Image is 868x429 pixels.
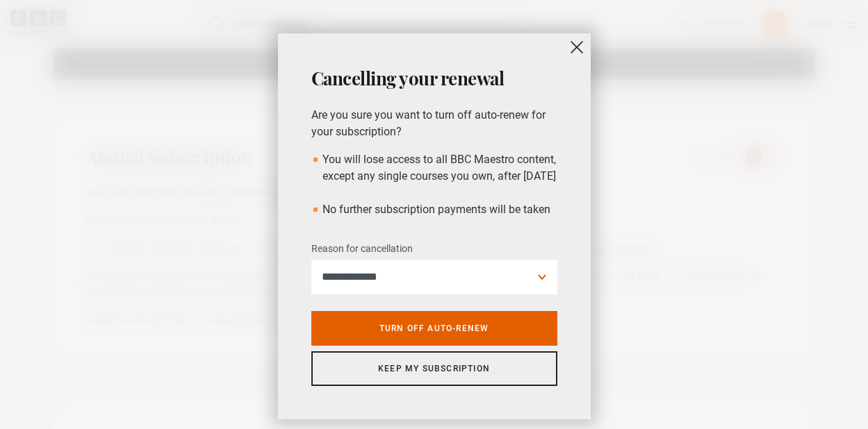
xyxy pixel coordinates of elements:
[311,351,557,386] a: Keep my subscription
[311,151,557,185] li: You will lose access to all BBC Maestro content, except any single courses you own, after [DATE]
[311,67,557,90] h2: Cancelling your renewal
[311,241,413,258] label: Reason for cancellation
[563,33,591,61] button: close
[311,311,557,346] a: Turn off auto-renew
[311,201,557,218] li: No further subscription payments will be taken
[311,107,557,140] p: Are you sure you want to turn off auto-renew for your subscription?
